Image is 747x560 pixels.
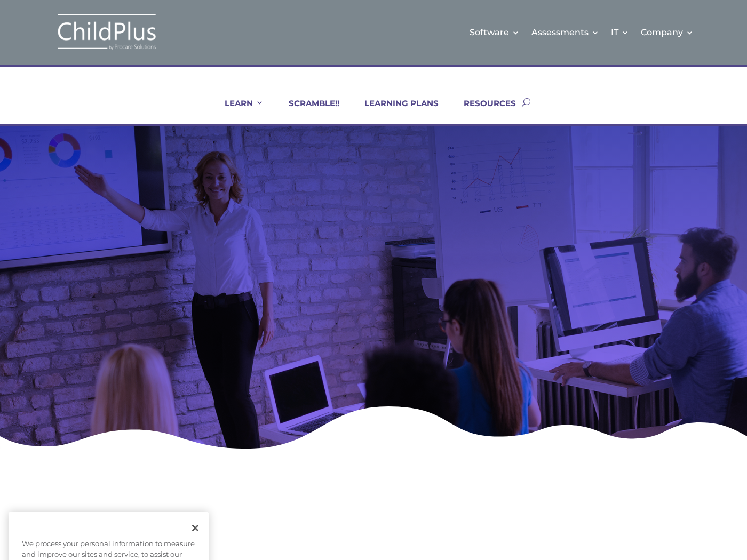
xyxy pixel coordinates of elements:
a: LEARNING PLANS [351,98,439,124]
a: SCRAMBLE!! [275,98,339,124]
a: LEARN [211,98,264,124]
a: RESOURCES [450,98,516,124]
a: IT [611,11,629,54]
button: Close [184,516,207,540]
a: Company [641,11,694,54]
a: Software [470,11,520,54]
a: Assessments [531,11,599,54]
